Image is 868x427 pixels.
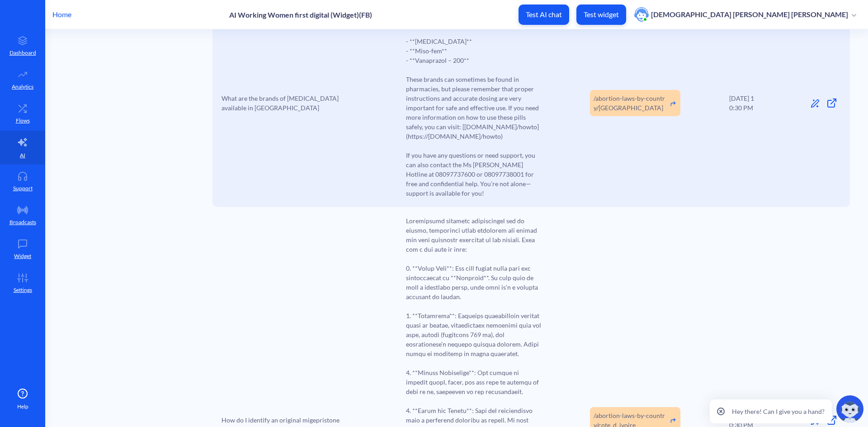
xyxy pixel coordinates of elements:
img: user photo [634,7,649,22]
span: How do I identify an original migepristone [222,415,340,425]
button: Test AI chat [519,5,569,25]
p: [DEMOGRAPHIC_DATA] [PERSON_NAME] [PERSON_NAME] [651,9,848,19]
p: Analytics [12,83,33,91]
button: user photo[DEMOGRAPHIC_DATA] [PERSON_NAME] [PERSON_NAME] [630,6,861,23]
p: Test AI chat [526,10,562,19]
p: Flows [16,117,30,125]
p: Settings [14,286,32,294]
button: Test widget [576,5,626,25]
span: /abortion-laws-by-country/[GEOGRAPHIC_DATA] [594,94,670,113]
p: Widget [14,252,31,260]
p: AI Working Women first digital (Widget)(FB) [229,10,372,19]
div: [DATE] 10:30 PM [729,94,759,113]
p: Support [13,184,33,192]
img: copilot-icon.svg [836,395,863,422]
p: Broadcasts [9,218,36,226]
p: Dashboard [9,49,36,57]
p: Home [52,9,71,20]
p: AI [20,151,25,160]
span: What are the brands of [MEDICAL_DATA] available in [GEOGRAPHIC_DATA] [222,94,357,113]
p: Hey there! Can I give you a hand? [732,407,825,416]
span: In [GEOGRAPHIC_DATA], [MEDICAL_DATA] is available under several brand names, including: - **[MEDI... [406,8,542,198]
p: Test widget [584,10,619,19]
span: Help [17,403,28,411]
div: https://www.howtouseabortionpill.org/abortion-laws-by-country/nigeria [590,90,680,116]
